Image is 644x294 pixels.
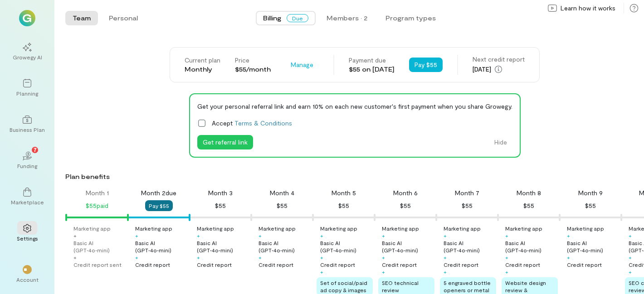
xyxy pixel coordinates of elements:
[332,188,356,198] div: Month 5
[489,135,512,149] button: Hide
[16,276,39,283] div: Account
[473,64,525,75] div: [DATE]
[185,65,220,74] div: Monthly
[578,188,603,198] div: Month 9
[291,60,313,69] span: Manage
[11,35,44,68] a: Growegy AI
[73,225,111,232] div: Marketing app
[197,254,200,261] div: +
[135,225,172,232] div: Marketing app
[319,11,375,25] button: Members · 2
[145,200,173,211] button: Pay $55
[259,254,262,261] div: +
[34,145,37,154] span: 7
[505,225,542,232] div: Marketing app
[567,239,620,254] div: Basic AI (GPT‑4o‑mini)
[287,14,308,22] span: Due
[11,198,44,206] div: Marketplace
[382,239,434,254] div: Basic AI (GPT‑4o‑mini)
[523,200,534,211] div: $55
[234,119,292,127] a: Terms & Conditions
[135,254,138,261] div: +
[517,188,541,198] div: Month 8
[320,239,373,254] div: Basic AI (GPT‑4o‑mini)
[11,180,44,213] a: Marketplace
[277,200,288,211] div: $55
[11,72,44,104] a: Planning
[400,200,411,211] div: $55
[73,232,77,239] div: +
[73,254,77,261] div: +
[135,261,170,268] div: Credit report
[567,261,602,268] div: Credit report
[444,239,496,254] div: Basic AI (GPT‑4o‑mini)
[256,11,316,25] button: BillingDue
[473,55,525,64] div: Next credit report
[409,58,443,72] button: Pay $55
[629,232,632,239] div: +
[382,261,417,268] div: Credit report
[444,268,447,275] div: +
[197,232,200,239] div: +
[629,268,632,275] div: +
[393,188,418,198] div: Month 6
[444,232,447,239] div: +
[382,225,419,232] div: Marketing app
[185,56,220,65] div: Current plan
[349,56,395,65] div: Payment due
[444,225,481,232] div: Marketing app
[208,188,233,198] div: Month 3
[212,118,292,128] span: Accept
[444,254,447,261] div: +
[561,4,615,13] span: Learn how it works
[197,239,249,254] div: Basic AI (GPT‑4o‑mini)
[11,108,44,140] a: Business Plan
[73,239,126,254] div: Basic AI (GPT‑4o‑mini)
[320,225,357,232] div: Marketing app
[505,268,508,275] div: +
[259,261,293,268] div: Credit report
[285,58,319,72] button: Manage
[567,225,604,232] div: Marketing app
[567,254,570,261] div: +
[382,232,385,239] div: +
[235,65,271,74] div: $55/month
[382,268,385,275] div: +
[102,11,145,25] button: Personal
[462,200,473,211] div: $55
[197,261,232,268] div: Credit report
[259,225,296,232] div: Marketing app
[17,162,37,169] div: Funding
[320,280,367,293] span: Set of social/paid ad copy & images
[263,14,281,23] span: Billing
[320,261,355,268] div: Credit report
[141,188,176,198] div: Month 2 due
[455,188,479,198] div: Month 7
[197,225,234,232] div: Marketing app
[585,200,596,211] div: $55
[65,172,640,181] div: Plan benefits
[135,239,188,254] div: Basic AI (GPT‑4o‑mini)
[505,254,508,261] div: +
[11,217,44,249] a: Settings
[349,65,395,74] div: $55 on [DATE]
[505,261,540,268] div: Credit report
[10,126,45,133] div: Business Plan
[11,144,44,177] a: Funding
[320,232,323,239] div: +
[378,11,443,25] button: Program types
[215,200,226,211] div: $55
[505,239,558,254] div: Basic AI (GPT‑4o‑mini)
[259,232,262,239] div: +
[338,200,349,211] div: $55
[13,53,42,61] div: Growegy AI
[444,261,478,268] div: Credit report
[86,188,109,198] div: Month 1
[16,90,38,97] div: Planning
[17,235,38,242] div: Settings
[327,14,367,23] div: Members · 2
[320,268,323,275] div: +
[567,232,570,239] div: +
[270,188,294,198] div: Month 4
